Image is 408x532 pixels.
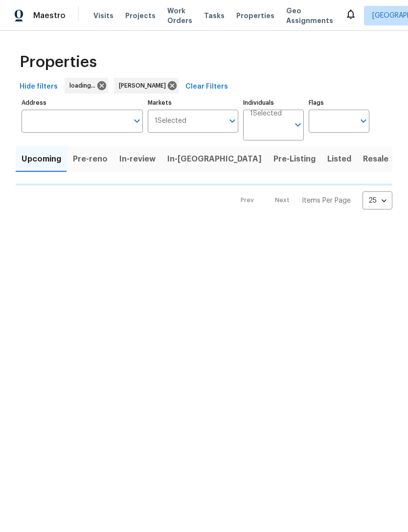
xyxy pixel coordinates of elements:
span: Work Orders [167,6,192,25]
label: Individuals [243,100,304,106]
button: Open [357,114,370,128]
button: Hide filters [16,78,62,96]
span: Upcoming [22,152,61,166]
span: Visits [93,11,113,21]
span: Pre-reno [73,152,108,166]
label: Markets [148,100,239,106]
div: loading... [65,78,108,93]
span: Pre-Listing [273,152,316,166]
span: 1 Selected [250,110,282,118]
span: Resale [363,152,388,166]
button: Open [291,118,305,132]
label: Flags [309,100,369,106]
span: Properties [236,11,274,21]
nav: Pagination Navigation [231,191,392,209]
span: Tasks [204,12,225,19]
span: In-[GEOGRAPHIC_DATA] [167,152,262,166]
span: Listed [327,152,351,166]
div: 25 [363,188,392,213]
span: 1 Selected [155,117,186,125]
p: Items Per Page [302,196,351,206]
span: Geo Assignments [286,6,333,25]
button: Open [226,114,239,128]
div: [PERSON_NAME] [114,78,179,93]
label: Address [22,100,143,106]
span: Hide filters [20,81,58,93]
span: [PERSON_NAME] [119,81,170,91]
button: Clear Filters [181,78,232,96]
span: In-review [119,152,156,166]
button: Open [130,114,144,128]
span: loading... [69,81,99,91]
span: Clear Filters [185,81,228,93]
span: Maestro [33,11,66,21]
span: Projects [125,11,156,21]
span: Properties [20,57,97,67]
